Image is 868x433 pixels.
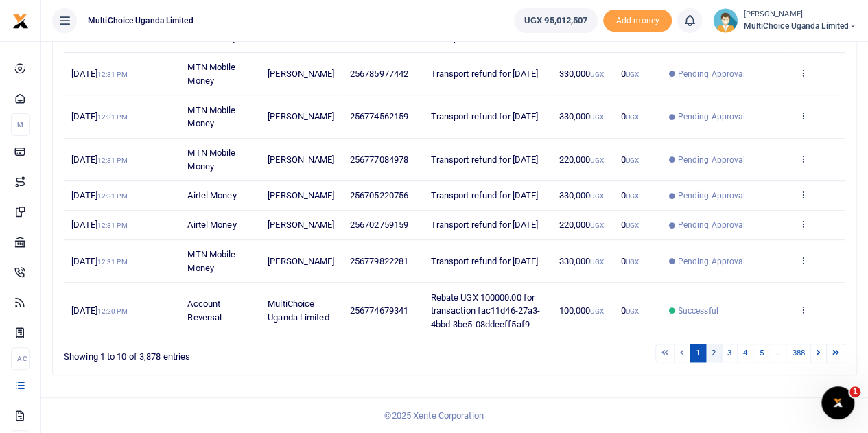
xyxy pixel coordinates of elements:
small: UGX [590,222,603,229]
small: UGX [590,156,603,164]
span: Pending Approval [678,110,746,123]
span: [PERSON_NAME] [268,256,334,266]
span: 0 [620,154,638,165]
span: Airtel Money [187,190,236,200]
small: UGX [626,307,639,315]
small: UGX [590,258,603,266]
small: [PERSON_NAME] [743,9,857,21]
span: [PERSON_NAME] [268,154,334,165]
span: [DATE] [71,154,127,165]
a: 4 [737,344,753,362]
span: 330,000 [559,256,604,266]
span: UGX 95,012,507 [524,14,587,27]
li: Ac [11,347,30,370]
span: 0 [620,305,638,316]
span: Pending Approval [678,189,746,202]
small: 12:31 PM [97,113,128,121]
small: UGX [590,192,603,200]
span: 100,000 [559,305,604,316]
span: MTN Mobile Money [187,148,235,172]
span: 256705220756 [350,190,408,200]
small: UGX [590,113,603,121]
small: UGX [626,71,639,78]
span: Pending Approval [678,255,746,268]
a: UGX 95,012,507 [514,8,598,33]
li: M [11,113,30,136]
span: MultiChoice Uganda Limited [268,299,329,323]
span: Airtel Money [187,220,236,230]
span: [PERSON_NAME] [268,69,334,79]
small: UGX [626,258,639,266]
span: 256774562159 [350,111,408,121]
span: [DATE] [71,69,127,79]
span: MultiChoice Uganda Limited [743,20,857,32]
span: Transport refund for [DATE] [430,69,538,79]
span: MTN Mobile Money [187,249,235,273]
span: [DATE] [71,111,127,121]
a: 388 [786,344,810,362]
span: 0 [620,69,638,79]
span: 256779822281 [350,256,408,266]
span: Add money [603,10,672,32]
span: 0 [620,190,638,200]
span: Transport refund for [DATE] [430,190,538,200]
span: Rebate UGX 100000.00 for transaction fac11d46-27a3-4bbd-3be5-08ddeeff5af9 [430,292,540,329]
span: 220,000 [559,154,604,165]
span: Transport refund for [DATE] [430,111,538,121]
span: 256774679341 [350,305,408,316]
a: 3 [721,344,738,362]
span: Account Reversal [187,299,222,323]
span: 1 [849,386,860,397]
span: 330,000 [559,69,604,79]
span: 330,000 [559,190,604,200]
iframe: Intercom live chat [821,386,854,419]
span: [DATE] [71,256,127,266]
a: logo-small logo-large logo-large [12,15,29,25]
small: 12:20 PM [97,307,128,315]
span: 330,000 [559,111,604,121]
span: 256785977442 [350,69,408,79]
span: [DATE] [71,190,127,200]
small: UGX [626,156,639,164]
span: 0 [620,220,638,230]
span: MTN Mobile Money [187,105,235,129]
small: UGX [590,71,603,78]
span: 0 [620,256,638,266]
span: Transport refund for [DATE] [430,256,538,266]
span: Pending Approval [678,68,746,80]
small: 12:31 PM [97,192,128,200]
span: Pending Approval [678,219,746,231]
span: [DATE] [71,220,127,230]
a: 2 [705,344,722,362]
a: 5 [753,344,769,362]
span: 220,000 [559,220,604,230]
span: Transport refund for [DATE] [430,154,538,165]
a: 1 [690,344,706,362]
span: MultiChoice Uganda Limited [82,14,199,27]
small: UGX [590,307,603,315]
span: [PERSON_NAME] [268,111,334,121]
small: 12:31 PM [97,71,128,78]
small: UGX [626,113,639,121]
span: 256777084978 [350,154,408,165]
small: 12:31 PM [97,222,128,229]
li: Wallet ballance [508,8,603,33]
small: 12:31 PM [97,156,128,164]
span: 256702759159 [350,220,408,230]
span: 0 [620,111,638,121]
a: Add money [603,14,672,25]
span: [PERSON_NAME] [268,220,334,230]
span: Successful [678,305,718,317]
span: [PERSON_NAME] [268,190,334,200]
span: Transport refund for [DATE] [430,220,538,230]
img: profile-user [713,8,738,33]
span: [DATE] [71,305,127,316]
div: Showing 1 to 10 of 3,878 entries [64,342,384,364]
a: profile-user [PERSON_NAME] MultiChoice Uganda Limited [713,8,857,33]
span: MTN Mobile Money [187,62,235,86]
small: UGX [626,192,639,200]
small: UGX [626,222,639,229]
img: logo-small [12,13,29,30]
span: Pending Approval [678,154,746,166]
li: Toup your wallet [603,10,672,32]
